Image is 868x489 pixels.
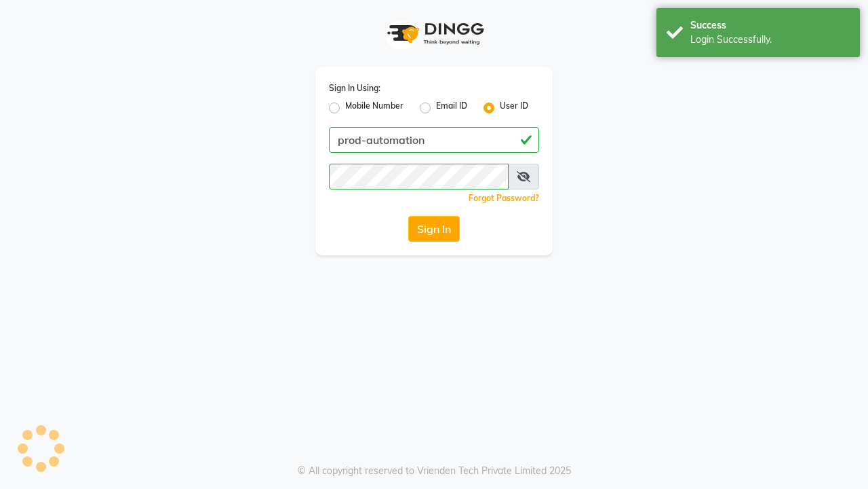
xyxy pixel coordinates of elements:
[329,127,539,153] input: Username
[380,14,488,54] img: logo1.svg
[329,82,380,94] label: Sign In Using:
[469,193,539,203] a: Forgot Password?
[408,216,460,242] button: Sign In
[690,18,850,33] div: Success
[345,100,403,116] label: Mobile Number
[690,33,850,47] div: Login Successfully.
[500,100,528,116] label: User ID
[436,100,467,116] label: Email ID
[329,164,509,189] input: Username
